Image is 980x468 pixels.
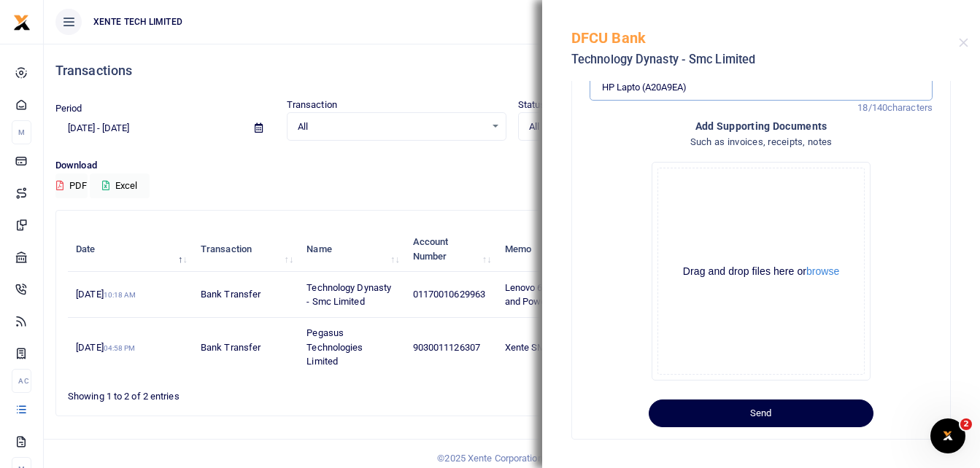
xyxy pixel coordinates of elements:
[298,227,404,272] th: Name: activate to sort column ascending
[649,399,873,427] button: Send
[13,16,31,27] a: logo-small logo-large logo-large
[590,134,933,150] h4: Such as invoices, receipts, notes
[90,173,150,198] button: Excel
[55,101,82,116] label: Period
[13,14,31,31] img: logo-small
[571,52,959,67] h5: Technology Dynasty - Smc Limited
[104,344,136,352] small: 04:58 PM
[571,29,959,47] h5: DFCU Bank
[55,173,88,198] button: PDF
[104,291,136,299] small: 10:18 AM
[590,118,933,134] h4: Add supporting Documents
[413,342,480,353] span: 9030011126307
[505,282,624,308] span: Lenovo 65W original charger and Power Cord
[658,265,864,278] div: Drag and drop files here or
[12,369,31,393] li: Ac
[193,227,298,272] th: Transaction: activate to sort column ascending
[496,227,641,272] th: Memo: activate to sort column ascending
[404,227,496,272] th: Account Number: activate to sort column ascending
[68,227,193,272] th: Date: activate to sort column descending
[298,120,485,134] span: All
[55,116,243,141] input: select period
[55,158,968,173] p: Download
[201,289,261,300] span: Bank Transfer
[652,162,871,381] div: File Uploader
[959,38,968,47] button: Close
[505,342,624,353] span: Xente SMS Credits for OTPs
[88,15,188,28] span: XENTE TECH LIMITED
[887,102,933,113] span: characters
[306,327,363,367] span: Pegasus Technologies Limited
[930,418,965,453] iframe: Intercom live chat
[68,381,432,404] div: Showing 1 to 2 of 2 entries
[590,74,933,101] input: Enter Reason
[857,102,887,113] span: 18/140
[201,342,261,353] span: Bank Transfer
[413,289,485,300] span: 01170010629963
[806,266,839,276] button: browse
[529,120,717,134] span: All
[55,63,968,79] h4: Transactions
[12,120,31,144] li: M
[287,98,337,112] label: Transaction
[76,289,136,300] span: [DATE]
[960,418,972,430] span: 2
[518,98,546,112] label: Status
[306,282,391,308] span: Technology Dynasty - Smc Limited
[76,342,135,353] span: [DATE]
